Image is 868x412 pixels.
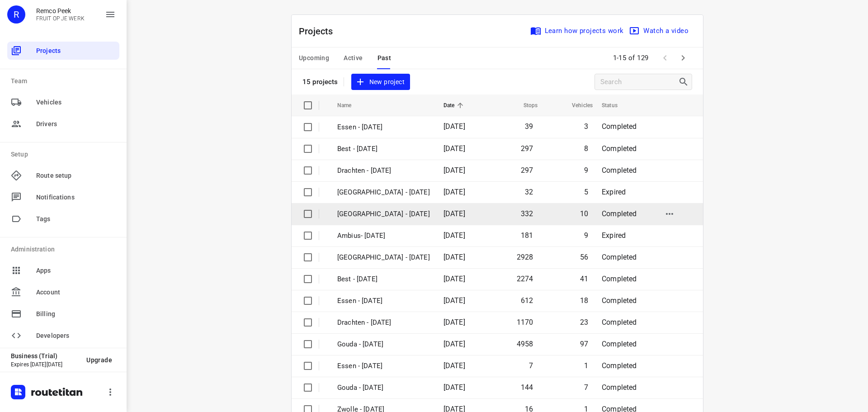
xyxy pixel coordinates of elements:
div: Notifications [7,188,119,206]
span: 1170 [517,318,533,327]
span: Completed [602,275,637,283]
span: Completed [602,340,637,348]
p: Zwolle - Monday [337,252,430,263]
p: Expires [DATE][DATE] [11,361,79,368]
span: 4958 [517,340,533,348]
p: Gouda - Friday [337,383,430,393]
p: FRUIT OP JE WERK [36,15,85,22]
span: 32 [525,188,533,196]
span: 1-15 of 129 [609,48,653,68]
span: [DATE] [443,144,465,153]
span: Completed [602,296,637,305]
span: [DATE] [443,122,465,131]
span: 23 [580,318,588,327]
span: [DATE] [443,275,465,283]
p: Essen - Friday [337,361,430,371]
span: Completed [602,122,637,131]
span: Developers [36,331,116,341]
span: Completed [602,318,637,327]
span: 1 [584,361,588,370]
p: Gouda - Monday [337,339,430,350]
div: Vehicles [7,93,119,111]
span: [DATE] [443,166,465,175]
span: Tags [36,214,116,224]
span: Completed [602,253,637,261]
span: 9 [584,166,588,175]
span: Drivers [36,119,116,129]
p: 15 projects [302,78,338,86]
span: Completed [602,209,637,218]
span: Expired [602,188,626,196]
span: Stops [512,100,538,111]
span: 3 [584,122,588,131]
span: Completed [602,166,637,175]
span: Status [602,100,629,111]
span: Completed [602,383,637,392]
span: 56 [580,253,588,261]
span: Next Page [674,49,692,67]
p: Projects [299,24,340,38]
div: Tags [7,210,119,228]
p: Setup [11,150,119,159]
button: New project [351,74,410,90]
span: 332 [521,209,533,218]
p: Drachten - [DATE] [337,166,430,176]
span: 2928 [517,253,533,261]
p: [GEOGRAPHIC_DATA] - [DATE] [337,187,430,198]
span: Account [36,288,116,297]
span: [DATE] [443,253,465,261]
p: Team [11,76,119,86]
span: Upcoming [299,52,329,64]
div: Developers [7,327,119,345]
p: Ambius- [DATE] [337,231,430,241]
p: Drachten - Monday [337,317,430,328]
p: Remco Peek [36,7,85,14]
span: Billing [36,309,116,319]
span: Name [337,100,363,111]
span: Previous Page [656,49,674,67]
button: Upgrade [79,352,119,368]
p: Administration [11,245,119,254]
span: 297 [521,144,533,153]
p: [GEOGRAPHIC_DATA] - [DATE] [337,209,430,219]
span: 144 [521,383,533,392]
div: Search [678,76,692,87]
span: 97 [580,340,588,348]
span: New project [357,76,405,88]
span: Route setup [36,171,116,180]
span: [DATE] [443,296,465,305]
span: Expired [602,231,626,240]
p: Best - Monday [337,274,430,284]
span: 39 [525,122,533,131]
span: Vehicles [560,100,593,111]
span: Projects [36,46,116,56]
div: Apps [7,261,119,279]
span: [DATE] [443,231,465,240]
div: Billing [7,305,119,323]
span: Past [377,52,392,64]
span: [DATE] [443,383,465,392]
span: 8 [584,144,588,153]
div: R [7,5,25,24]
span: Completed [602,361,637,370]
p: Essen - Monday [337,296,430,306]
input: Search projects [600,75,678,89]
span: 612 [521,296,533,305]
span: Completed [602,144,637,153]
span: [DATE] [443,318,465,327]
span: 41 [580,275,588,283]
div: Account [7,283,119,301]
span: 9 [584,231,588,240]
span: [DATE] [443,340,465,348]
span: 5 [584,188,588,196]
p: Business (Trial) [11,352,79,360]
span: 7 [529,361,533,370]
span: [DATE] [443,361,465,370]
span: Notifications [36,193,116,202]
span: 18 [580,296,588,305]
span: 181 [521,231,533,240]
div: Route setup [7,166,119,185]
span: 297 [521,166,533,175]
div: Drivers [7,115,119,133]
span: 7 [584,383,588,392]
